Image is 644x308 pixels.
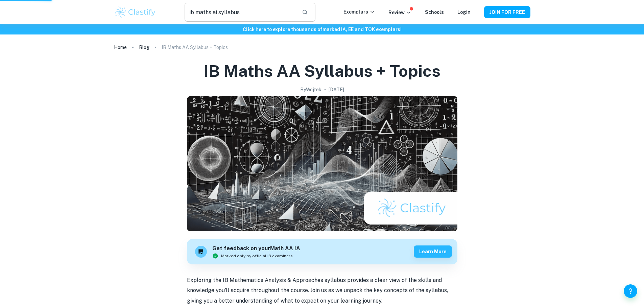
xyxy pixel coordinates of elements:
p: Review [388,9,411,16]
a: Get feedback on yourMath AA IAMarked only by official IB examinersLearn more [187,239,457,264]
p: • [324,86,326,93]
img: IB Maths AA Syllabus + Topics cover image [187,96,457,231]
h2: [DATE] [329,86,344,93]
h6: Get feedback on your Math AA IA [212,244,300,253]
h1: IB Maths AA Syllabus + Topics [204,60,440,82]
a: Schools [425,9,444,15]
span: Marked only by official IB examiners [221,253,293,259]
p: IB Maths AA Syllabus + Topics [162,44,228,51]
button: Learn more [414,245,452,258]
h2: By Wojtek [300,86,321,93]
button: Help and Feedback [624,284,637,298]
img: Clastify logo [114,5,157,19]
p: Exploring the IB Mathematics Analysis & Approaches syllabus provides a clear view of the skills a... [187,275,457,306]
p: Exemplars [343,8,375,16]
a: Login [457,9,471,15]
h6: Click here to explore thousands of marked IA, EE and TOK exemplars ! [1,26,643,33]
button: JOIN FOR FREE [484,6,530,18]
a: Blog [139,43,149,52]
a: Home [114,43,127,52]
input: Search for any exemplars... [185,3,296,22]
